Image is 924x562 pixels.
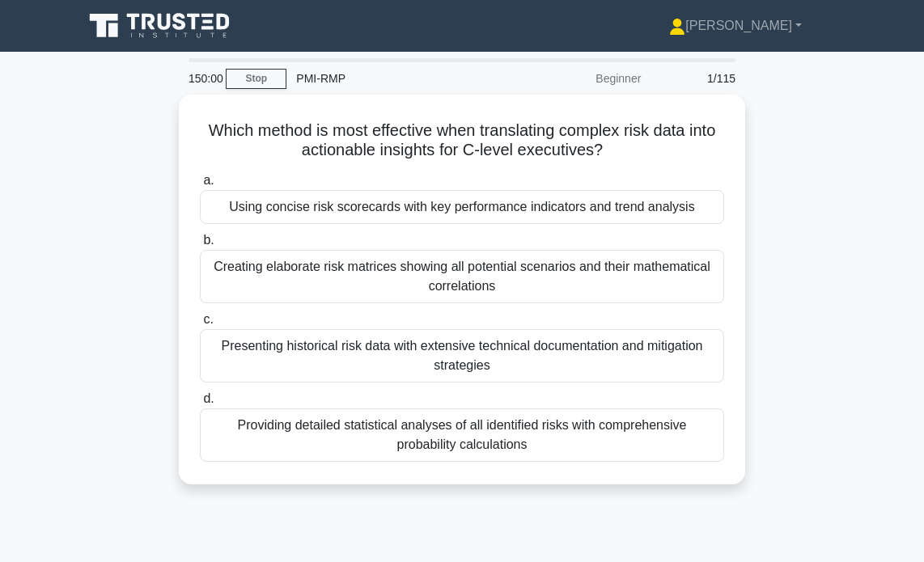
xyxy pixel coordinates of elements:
h5: Which method is most effective when translating complex risk data into actionable insights for C-... [198,120,726,161]
div: Using concise risk scorecards with key performance indicators and trend analysis [200,190,724,224]
a: Stop [226,69,286,89]
div: 1/115 [651,62,745,95]
div: Presenting historical risk data with extensive technical documentation and mitigation strategies [200,329,724,382]
a: [PERSON_NAME] [630,10,841,42]
div: PMI-RMP [286,62,509,95]
span: b. [203,233,214,247]
span: c. [203,312,213,326]
div: Creating elaborate risk matrices showing all potential scenarios and their mathematical correlations [200,250,724,303]
div: 150:00 [179,62,226,95]
span: d. [203,391,214,405]
span: a. [203,173,214,187]
div: Providing detailed statistical analyses of all identified risks with comprehensive probability ca... [200,408,724,462]
div: Beginner [509,62,651,95]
